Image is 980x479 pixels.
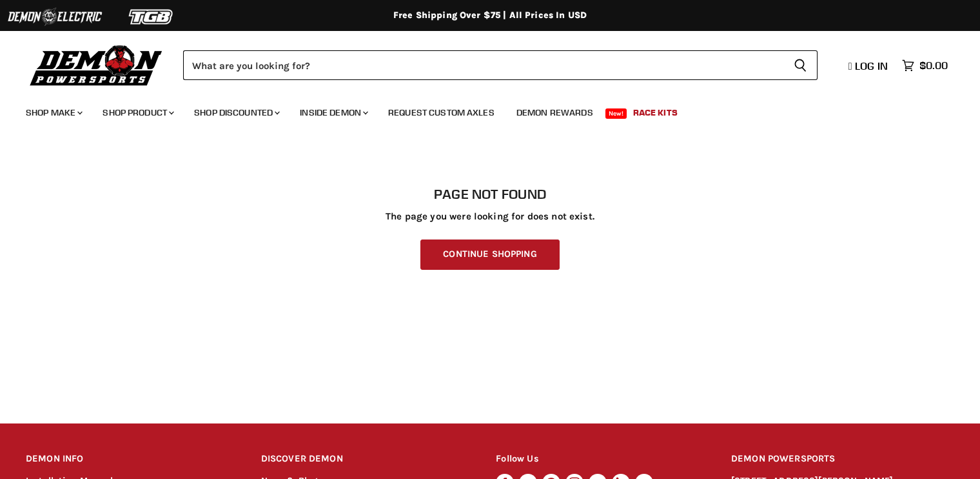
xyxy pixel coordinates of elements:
p: The page you were looking for does not exist. [26,211,954,222]
img: TGB Logo 2 [103,5,200,29]
ul: Main menu [16,94,945,126]
a: Shop Discounted [184,99,288,126]
h2: DEMON POWERSPORTS [731,444,954,474]
h2: DISCOVER DEMON [261,444,472,474]
a: Shop Product [93,99,182,126]
input: Search [183,50,783,80]
form: Product [183,50,818,80]
span: New! [605,108,627,119]
span: Log in [855,59,888,72]
h1: Page not found [26,187,954,202]
a: Inside Demon [290,99,376,126]
h2: DEMON INFO [26,444,237,474]
a: Request Custom Axles [378,99,504,126]
a: Shop Make [16,99,90,126]
a: Log in [843,60,896,72]
h2: Follow Us [496,444,707,474]
img: Demon Powersports [26,42,167,88]
a: $0.00 [896,56,954,75]
button: Search [783,50,818,80]
a: Continue Shopping [420,239,559,270]
span: $0.00 [919,59,948,72]
a: Race Kits [623,99,687,126]
img: Demon Electric Logo 2 [6,5,103,29]
a: Demon Rewards [507,99,603,126]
